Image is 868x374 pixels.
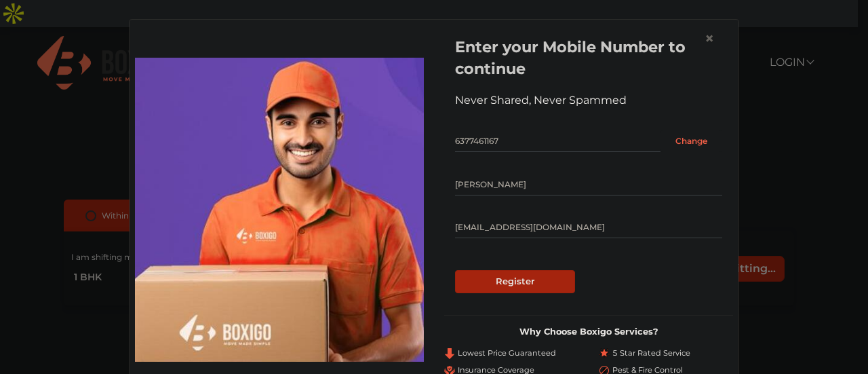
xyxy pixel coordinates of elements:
[444,326,733,337] h3: Why Choose Boxigo Services?
[458,348,556,359] span: Lowest Price Guaranteed
[455,36,722,79] h1: Enter your Mobile Number to continue
[660,130,722,152] input: Change
[694,20,725,58] button: Close
[612,348,690,359] span: 5 Star Rated Service
[135,58,424,362] img: relocation-img
[455,92,722,109] div: Never Shared, Never Spammed
[705,29,714,48] span: ×
[455,130,660,152] input: Mobile No
[455,174,722,195] input: Your Name
[455,217,722,238] input: Email Id
[455,270,575,293] input: Register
